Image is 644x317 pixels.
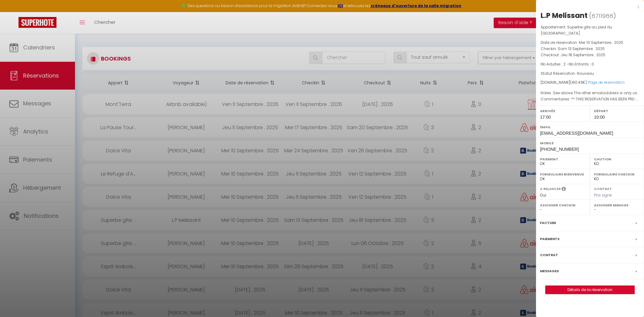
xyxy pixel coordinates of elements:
i: Sélectionner OUI si vous souhaiter envoyer les séquences de messages post-checkout [562,186,566,193]
label: Mobile [540,140,640,146]
p: Appartement : [541,24,639,36]
span: [EMAIL_ADDRESS][DOMAIN_NAME] [540,131,613,136]
p: Date de réservation : [541,40,639,46]
span: Jeu 18 Septembre . 2025 [561,52,605,57]
span: 6711966 [592,12,613,20]
p: Checkout : [541,52,639,58]
a: Détails de la réservation [546,286,634,294]
span: Mer 10 Septembre . 2025 [579,40,623,45]
button: Détails de la réservation [545,285,635,294]
p: Notes : [541,90,639,96]
label: Email [540,124,640,130]
label: Assigner Checkin [540,202,586,208]
label: Facture [540,220,556,226]
label: Assigner Menage [594,202,640,208]
label: Messages [540,268,559,274]
span: 410.43 [571,80,583,85]
button: Ouvrir le widget de chat LiveChat [5,2,23,21]
div: L.P Melissant [541,11,588,20]
p: Statut Réservation : [541,70,639,77]
p: Checkin : [541,46,639,52]
span: 17:00 [540,115,551,120]
div: x [536,3,639,11]
iframe: Chat [618,289,639,312]
span: Pas signé [594,192,612,198]
label: Formulaire Checkin [594,171,640,177]
label: Contrat [540,252,558,258]
label: Arrivée [540,108,586,114]
label: Caution [594,156,640,162]
span: 10:00 [594,115,605,120]
span: Superbe gîte au pied du [GEOGRAPHIC_DATA] [541,24,612,36]
span: Nouveau [577,71,594,76]
span: [PHONE_NUMBER] [540,147,579,152]
span: ( ) [589,11,616,20]
label: Formulaire Bienvenue [540,171,586,177]
span: Sam 13 Septembre . 2025 [558,46,605,51]
div: [DOMAIN_NAME] [541,80,639,86]
span: ( €) [570,80,587,85]
label: Paiements [540,236,559,242]
label: Départ [594,108,640,114]
label: Contrat [594,186,612,190]
label: Paiement [540,156,586,162]
p: Commentaires : [541,96,639,102]
label: A relancer [540,186,561,192]
span: Nb Enfants : 0 [569,61,594,67]
a: Page de réservation [588,80,625,85]
span: Nb Adultes : 2 - [541,61,594,67]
